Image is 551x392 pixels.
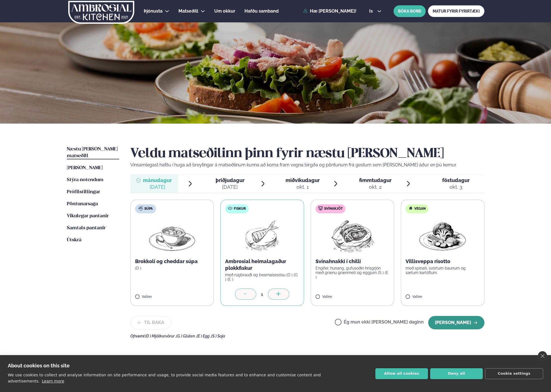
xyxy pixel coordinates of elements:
div: 1 [256,291,268,297]
a: MATUR FYRIR FYRIRTÆKI [428,5,484,17]
span: Útskrá [67,238,81,242]
a: close [538,351,547,361]
span: Næstu [PERSON_NAME] matseðill [67,147,118,158]
span: Súpa [144,207,153,211]
button: Til baka [130,316,171,329]
p: Villisveppa risotto [406,258,480,265]
p: Svínahnakki í chilli [315,258,390,265]
a: Samtals pantanir [67,225,106,232]
p: Ambrosial heimalagaður plokkfiskur [225,258,299,271]
img: fish.svg [228,206,232,211]
a: Learn more [42,379,64,383]
span: Vegan [414,207,426,211]
button: Allow all cookies [375,368,428,379]
span: Um okkur [214,8,235,14]
span: mánudagur [143,177,172,183]
a: Hafðu samband [244,8,279,15]
span: Þjónusta [144,8,163,14]
div: Ofnæmi: [130,334,484,338]
span: Prófílstillingar [67,190,100,194]
p: Brokkolí og cheddar súpa [135,258,209,265]
a: Þjónusta [144,8,163,15]
p: We use cookies to collect and analyse information on site performance and usage, to provide socia... [8,373,321,383]
a: Pöntunarsaga [67,201,98,207]
a: Vikulegar pantanir [67,213,109,219]
button: Deny all [430,368,483,379]
img: fish.png [244,218,280,254]
a: Matseðill [178,8,198,15]
span: (E ) Egg , [197,334,211,338]
img: Pork-Meat.png [328,218,377,254]
span: Hafðu samband [244,8,279,14]
button: is [365,9,386,13]
button: [PERSON_NAME] [428,316,484,329]
span: Stýra notendum [67,178,103,182]
span: (D ) Mjólkurvörur , [145,334,176,338]
a: Um okkur [214,8,235,15]
span: Pöntunarsaga [67,202,98,206]
div: [DATE] [216,184,244,190]
h2: Veldu matseðilinn þinn fyrir næstu [PERSON_NAME] [130,146,484,162]
span: (S ) Soja [211,334,225,338]
img: logo [68,1,135,24]
p: með spínati, svörtum baunum og sætum kartöflum [406,266,480,275]
div: okt. 3 [442,184,470,190]
div: okt. 1 [286,184,320,190]
span: [PERSON_NAME] [67,166,103,170]
a: Útskrá [67,237,81,244]
span: Svínakjöt [324,207,343,211]
img: soup.svg [138,206,143,211]
div: okt. 2 [359,184,392,190]
img: pork.svg [318,206,323,211]
span: is [369,9,375,13]
span: þriðjudagur [216,177,244,183]
span: fimmtudagur [359,177,392,183]
img: Vegan.png [418,218,467,254]
button: Cookie settings [485,368,543,379]
strong: About cookies on this site [8,363,70,369]
a: [PERSON_NAME] [67,165,103,171]
span: föstudagur [442,177,470,183]
p: Vinsamlegast hafðu í huga að breytingar á matseðlinum kunna að koma fram vegna birgða og pöntunum... [130,162,484,168]
img: Soup.png [147,218,197,254]
p: (D ) [135,266,209,270]
img: Vegan.svg [408,206,413,211]
span: Vikulegar pantanir [67,214,109,218]
a: Stýra notendum [67,177,103,183]
span: Matseðill [178,8,198,14]
p: Engifer, hunang, gufusoðin hrísgrjón með grænu grænmeti og eggjum (S ) (E ) [315,266,390,279]
span: Samtals pantanir [67,226,106,230]
span: (G ) Glúten , [176,334,197,338]
a: Næstu [PERSON_NAME] matseðill [67,146,119,159]
a: Hæ [PERSON_NAME]! [303,9,356,14]
button: BÓKA BORÐ [394,5,426,17]
div: [DATE] [143,184,172,190]
span: miðvikudagur [286,177,320,183]
a: Prófílstillingar [67,189,100,195]
span: Fiskur [234,207,246,211]
p: með rúgbrauði og bearnaisesósu (D ) (G ) (E ) [225,273,299,282]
